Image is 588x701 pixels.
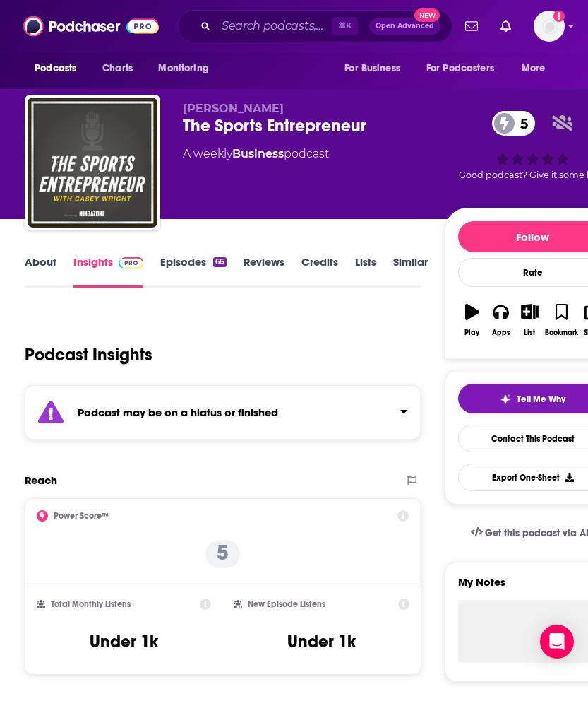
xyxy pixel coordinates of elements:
[524,329,535,337] div: List
[160,255,226,288] a: Episodes66
[369,18,440,35] button: Open AdvancedNew
[25,344,152,365] h1: Podcast Insights
[534,11,565,42] span: Logged in as kkitamorn
[544,295,579,346] button: Bookmark
[213,257,226,267] div: 66
[244,255,284,288] a: Reviews
[344,59,400,78] span: For Business
[486,295,515,346] button: Apps
[90,631,158,652] h3: Under 1k
[287,631,356,652] h3: Under 1k
[515,295,544,346] button: List
[545,329,578,337] div: Bookmark
[54,511,109,521] h2: Power Score™
[183,102,284,115] span: [PERSON_NAME]
[51,599,131,609] h2: Total Monthly Listens
[102,59,133,78] span: Charts
[393,255,428,288] a: Similar
[534,11,565,42] img: User Profile
[232,147,284,160] a: Business
[25,385,421,440] section: Click to expand status details
[216,15,332,37] input: Search podcasts, credits, & more...
[464,329,479,337] div: Play
[460,14,484,38] a: Show notifications dropdown
[177,10,452,42] div: Search podcasts, credits, & more...
[205,540,240,568] p: 5
[495,14,517,38] a: Show notifications dropdown
[506,111,535,136] span: 5
[78,406,278,419] strong: Podcast may be on a hiatus or finished
[23,13,159,40] img: Podchaser - Follow, Share and Rate Podcasts
[517,394,565,405] span: Tell Me Why
[540,625,574,659] div: Open Intercom Messenger
[534,11,565,42] button: Show profile menu
[25,255,56,288] a: About
[335,55,418,82] button: open menu
[28,98,157,228] img: The Sports Entrepreneur
[93,55,141,82] a: Charts
[25,55,95,82] button: open menu
[414,8,440,22] span: New
[25,473,57,487] h2: Reach
[553,11,565,22] svg: Add a profile image
[355,255,376,288] a: Lists
[500,394,511,405] img: tell me why sparkle
[119,257,143,269] img: Podchaser Pro
[376,23,434,30] span: Open Advanced
[301,255,338,288] a: Credits
[183,146,329,163] div: A weekly podcast
[492,111,535,136] a: 5
[512,55,563,82] button: open menu
[492,329,510,337] div: Apps
[73,255,143,288] a: InsightsPodchaser Pro
[148,55,227,82] button: open menu
[417,55,515,82] button: open menu
[158,59,208,78] span: Monitoring
[522,59,546,78] span: More
[248,599,325,609] h2: New Episode Listens
[332,17,358,35] span: ⌘ K
[426,59,494,78] span: For Podcasters
[458,295,487,346] button: Play
[35,59,76,78] span: Podcasts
